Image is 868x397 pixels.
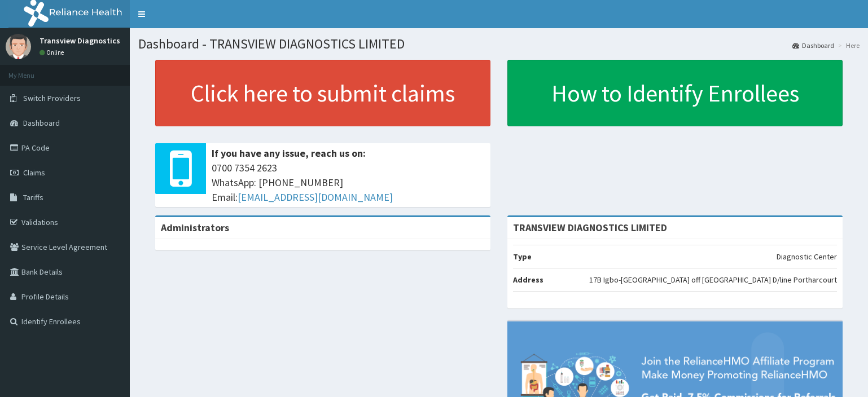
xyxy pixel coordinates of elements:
span: Switch Providers [23,93,81,103]
b: Address [513,275,543,285]
li: Here [835,41,860,50]
a: Dashboard [792,41,834,50]
p: Transview Diagnostics [40,37,120,45]
b: Type [513,252,532,262]
strong: TRANSVIEW DIAGNOSTICS LIMITED [513,221,667,234]
span: Tariffs [23,192,43,202]
h1: Dashboard - TRANSVIEW DIAGNOSTICS LIMITED [138,37,860,51]
span: Claims [23,167,45,178]
span: 0700 7354 2623 WhatsApp: [PHONE_NUMBER] Email: [212,161,485,204]
b: If you have any issue, reach us on: [212,147,366,160]
b: Administrators [161,221,229,234]
a: [EMAIL_ADDRESS][DOMAIN_NAME] [238,191,393,204]
a: Online [40,48,67,56]
a: Click here to submit claims [155,60,490,126]
p: Diagnostic Center [777,251,837,262]
img: User Image [6,34,31,59]
a: How to Identify Enrollees [507,60,843,126]
span: Dashboard [23,118,60,128]
p: 17B Igbo-[GEOGRAPHIC_DATA] off [GEOGRAPHIC_DATA] D/line Portharcourt [589,274,837,285]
